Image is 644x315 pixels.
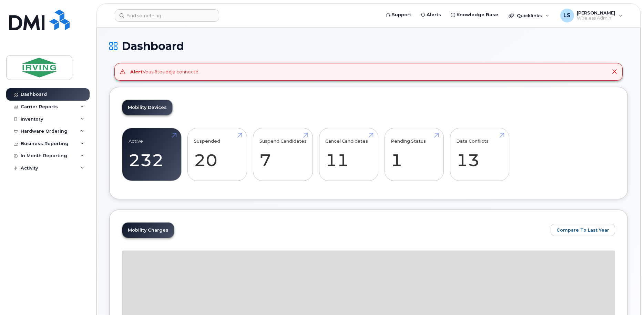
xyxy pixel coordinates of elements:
[122,100,172,115] a: Mobility Devices
[130,69,200,75] div: Vous êtes déjà connecté.
[325,132,372,177] a: Cancel Candidates 11
[551,224,615,236] button: Compare To Last Year
[122,223,174,238] a: Mobility Charges
[130,69,143,74] strong: Alert
[556,227,609,233] span: Compare To Last Year
[456,132,503,177] a: Data Conflicts 13
[194,132,241,177] a: Suspended 20
[109,40,628,52] h1: Dashboard
[391,132,437,177] a: Pending Status 1
[129,132,175,177] a: Active 232
[259,132,307,177] a: Suspend Candidates 7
